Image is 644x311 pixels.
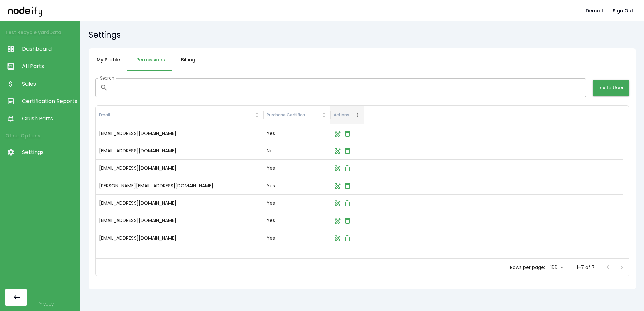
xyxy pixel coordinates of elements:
button: Sort [310,110,319,120]
div: Yes [263,177,330,194]
div: Purchase Certifications [267,112,309,118]
span: Settings [22,148,77,156]
button: My Profile [89,48,128,71]
button: Email column menu [252,110,262,120]
a: Privacy [38,301,54,307]
div: Yes [263,194,330,212]
span: Crush Parts [22,115,77,123]
div: brockstroh+test@nodeify.us [96,229,263,247]
span: Sales [22,80,77,88]
button: Actions column menu [353,110,362,120]
span: Dashboard [22,45,77,53]
button: Invite User [593,80,629,96]
label: Search [100,75,114,81]
img: nodeify [8,4,42,17]
button: Sign Out [610,5,636,17]
button: Demo 1. [583,5,607,17]
div: Email [99,112,110,118]
span: All Parts [22,62,77,70]
div: Yes [263,159,330,177]
div: v.j.frances1+demo@gmail.com [96,177,263,194]
div: Yes [263,229,330,247]
button: Permissions [128,48,173,71]
div: malexanderboyd+demo2@gmail.com [96,142,263,159]
div: malexanderboyd+testyard@gmail.com [96,194,263,212]
div: 100 [548,262,566,272]
h5: Settings [89,30,636,40]
p: Rows per page: [510,264,545,271]
div: malexanderboyd+test@gmail.com [96,124,263,142]
div: mbrown+test@nodeify.us [96,212,263,229]
div: malexanderboyd+demo1@gmail.com [96,159,263,177]
p: 1–7 of 7 [577,264,595,271]
div: No [263,142,330,159]
button: Billing [173,48,203,71]
span: Certification Reports [22,97,77,105]
button: Purchase Certifications column menu [319,110,329,120]
div: Yes [263,212,330,229]
div: Yes [263,124,330,142]
div: Actions [334,112,350,118]
button: Sort [111,110,120,120]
